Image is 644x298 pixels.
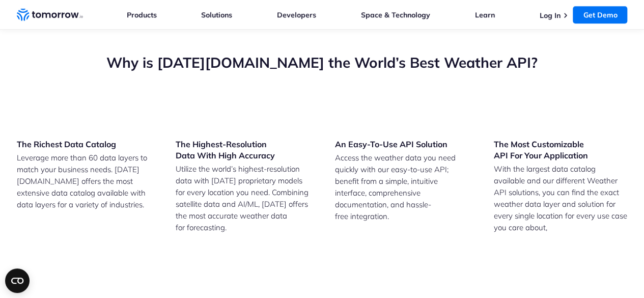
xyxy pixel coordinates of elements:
[176,139,310,161] h3: The Highest-Resolution Data With High Accuracy
[494,139,628,161] h3: The Most Customizable API For Your Application
[17,53,628,72] h2: Why is [DATE][DOMAIN_NAME] the World’s Best Weather API?
[494,163,628,233] p: With the largest data catalog available and our different Weather API solutions, you can find the...
[335,152,469,222] p: Access the weather data you need quickly with our easy-to-use API; benefit from a simple, intuiti...
[361,10,430,19] a: Space & Technology
[5,268,30,293] button: Open CMP widget
[176,163,310,257] p: Utilize the world’s highest-resolution data with [DATE] proprietary models for every location you...
[335,139,469,150] h3: An Easy-To-Use API Solution
[475,10,495,19] a: Learn
[17,7,83,22] a: Home link
[17,152,151,210] p: Leverage more than 60 data layers to match your business needs. [DATE][DOMAIN_NAME] offers the mo...
[277,10,316,19] a: Developers
[17,139,151,150] h3: The Richest Data Catalog
[127,10,157,19] a: Products
[573,6,627,23] a: Get Demo
[539,11,560,20] a: Log In
[201,10,232,19] a: Solutions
